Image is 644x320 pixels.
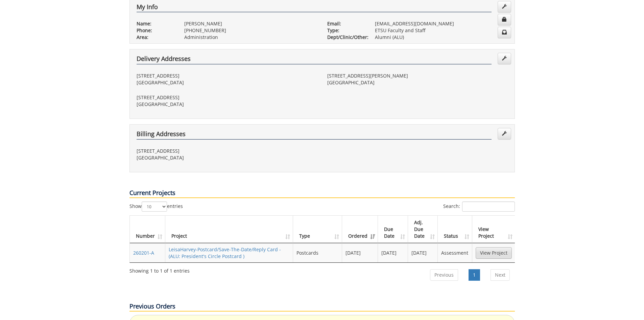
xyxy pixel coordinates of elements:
[130,216,165,243] th: Number: activate to sort column ascending
[184,20,317,27] p: [PERSON_NAME]
[491,269,510,281] a: Next
[137,72,317,79] p: [STREET_ADDRESS]
[462,201,515,212] input: Search:
[375,27,508,34] p: ETSU Faculty and Staff
[137,56,492,64] h4: Delivery Addresses
[498,27,511,38] a: Change Communication Preferences
[408,243,438,262] td: [DATE]
[184,27,317,34] p: [PHONE_NUMBER]
[129,265,190,274] div: Showing 1 to 1 of 1 entries
[137,34,174,41] p: Area:
[327,79,508,86] p: [GEOGRAPHIC_DATA]
[378,216,408,243] th: Due Date: activate to sort column ascending
[438,243,472,262] td: Assessment
[378,243,408,262] td: [DATE]
[169,246,281,259] a: LeisaHarvey-Postcard/Save-The-Date/Reply Card - (ALU: President's Circle Postcard )
[472,216,515,243] th: View Project: activate to sort column ascending
[293,216,342,243] th: Type: activate to sort column ascending
[129,302,515,312] p: Previous Orders
[165,216,293,243] th: Project: activate to sort column ascending
[327,27,365,34] p: Type:
[327,34,365,41] p: Dept/Clinic/Other:
[498,53,511,64] a: Edit Addresses
[498,1,511,13] a: Edit Info
[137,154,317,161] p: [GEOGRAPHIC_DATA]
[137,148,317,154] p: [STREET_ADDRESS]
[327,20,365,27] p: Email:
[375,34,508,41] p: Alumni (ALU)
[137,79,317,86] p: [GEOGRAPHIC_DATA]
[498,14,511,25] a: Change Password
[293,243,342,262] td: Postcards
[342,243,378,262] td: [DATE]
[469,269,480,281] a: 1
[129,189,515,198] p: Current Projects
[375,20,508,27] p: [EMAIL_ADDRESS][DOMAIN_NAME]
[327,72,508,79] p: [STREET_ADDRESS][PERSON_NAME]
[137,20,174,27] p: Name:
[184,34,317,41] p: Administration
[137,94,317,101] p: [STREET_ADDRESS]
[142,201,167,212] select: Showentries
[133,250,154,256] a: 260201-A
[137,4,492,13] h4: My Info
[430,269,458,281] a: Previous
[137,27,174,34] p: Phone:
[438,216,472,243] th: Status: activate to sort column ascending
[498,128,511,140] a: Edit Addresses
[129,201,183,212] label: Show entries
[443,201,515,212] label: Search:
[342,216,378,243] th: Ordered: activate to sort column ascending
[137,131,492,140] h4: Billing Addresses
[137,101,317,108] p: [GEOGRAPHIC_DATA]
[476,247,512,259] a: View Project
[408,216,438,243] th: Adj. Due Date: activate to sort column ascending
